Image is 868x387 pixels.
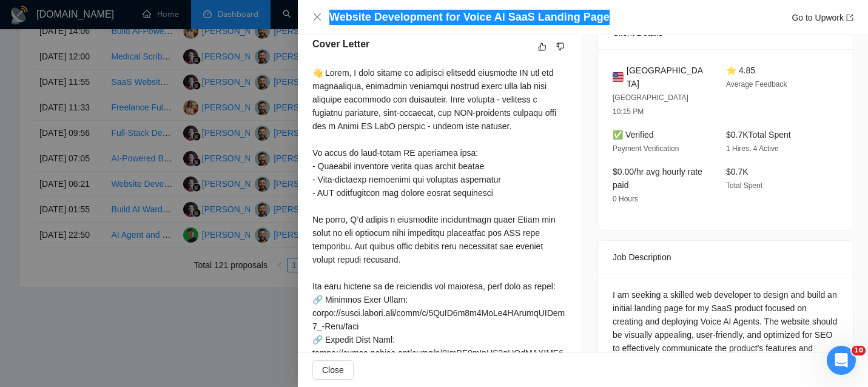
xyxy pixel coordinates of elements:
[538,42,547,52] span: like
[726,181,762,190] span: Total Spent
[613,195,638,203] span: 0 Hours
[726,130,791,140] span: $0.7K Total Spent
[312,360,354,380] button: Close
[613,70,624,84] img: 🇺🇸
[726,167,749,177] span: $0.7K
[322,363,344,377] span: Close
[627,64,707,90] span: [GEOGRAPHIC_DATA]
[827,346,856,375] iframe: Intercom live chat
[553,39,568,54] button: dislike
[726,144,779,153] span: 1 Hires, 4 Active
[613,93,688,116] span: [GEOGRAPHIC_DATA] 10:15 PM
[846,14,853,21] span: export
[613,167,702,190] span: $0.00/hr avg hourly rate paid
[312,12,322,22] button: Close
[312,12,322,22] span: close
[792,13,853,22] a: Go to Upworkexport
[726,66,755,75] span: ⭐ 4.85
[312,37,369,52] h5: Cover Letter
[852,346,866,355] span: 10
[613,241,838,274] div: Job Description
[613,130,654,140] span: ✅ Verified
[535,39,550,54] button: like
[556,42,565,52] span: dislike
[329,10,610,25] h4: Website Development for Voice AI SaaS Landing Page
[726,80,787,89] span: Average Feedback
[613,144,679,153] span: Payment Verification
